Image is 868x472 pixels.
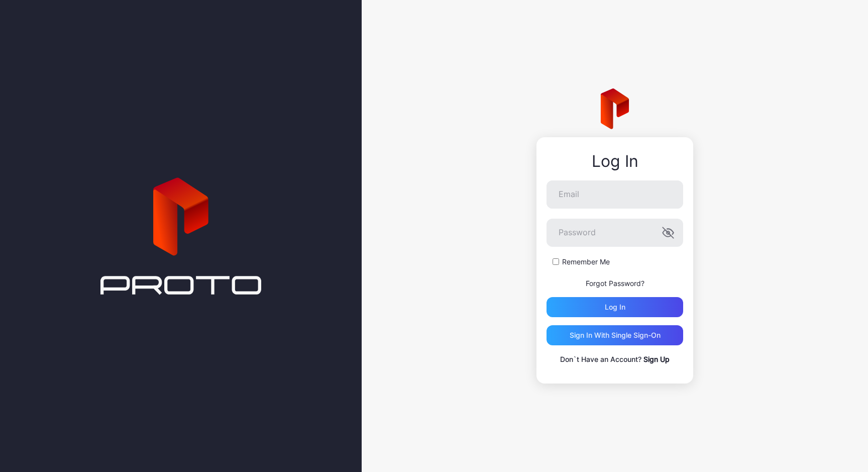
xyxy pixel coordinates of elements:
button: Password [662,227,674,239]
div: Log in [605,303,625,311]
button: Log in [547,297,683,317]
a: Sign Up [643,355,670,363]
label: Remember Me [562,257,610,267]
div: Log In [547,152,683,170]
button: Sign in With Single Sign-On [547,325,683,345]
a: Forgot Password? [586,279,644,288]
input: Password [547,219,683,247]
input: Email [547,180,683,209]
p: Don`t Have an Account? [547,353,683,365]
div: Sign in With Single Sign-On [570,331,661,339]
